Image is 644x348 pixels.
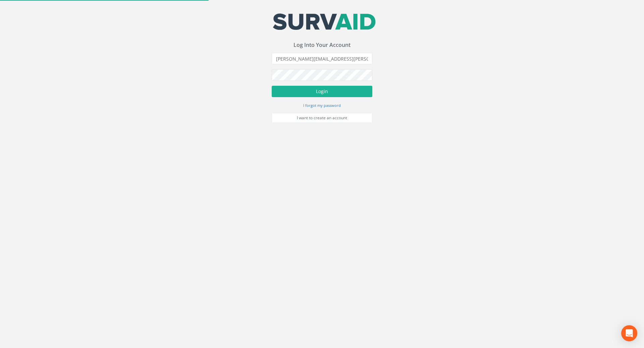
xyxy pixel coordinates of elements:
button: Login [272,86,372,97]
small: I forgot my password [303,103,341,108]
div: Open Intercom Messenger [621,325,637,341]
a: I want to create an account [272,113,372,123]
h3: Log Into Your Account [272,42,372,48]
input: Email [272,53,372,64]
a: I forgot my password [303,102,341,108]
